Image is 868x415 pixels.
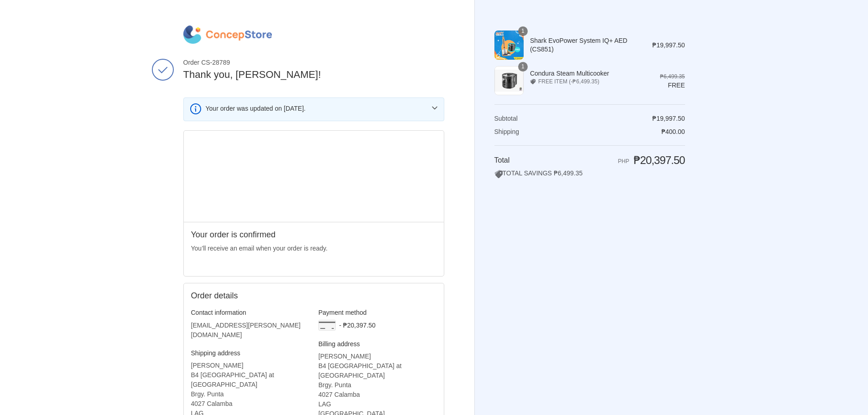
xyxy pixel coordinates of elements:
span: FREE ITEM (-₱6,499.35) [538,77,599,86]
th: Subtotal [494,114,597,123]
h3: Contact information [191,308,309,317]
h2: Order details [191,291,314,301]
span: 1 [518,26,528,36]
span: ₱19,997.50 [652,115,685,122]
p: You’ll receive an email when your order is ready. [191,244,437,253]
span: Shark EvoPower System IQ+ AED (CS851) [530,36,639,53]
img: Shark EvoPower System IQ+ AED (CS851) [494,31,524,60]
span: Condura Steam Multicooker [530,69,639,77]
h2: Thank you, [PERSON_NAME]! [183,68,444,82]
span: - ₱20,397.50 [339,322,375,329]
span: 1 [518,62,528,72]
span: Order CS-28789 [183,58,444,67]
h3: Shipping address [191,349,309,357]
bdo: [EMAIL_ADDRESS][PERSON_NAME][DOMAIN_NAME] [191,322,301,338]
span: PHP [618,158,629,164]
h3: Billing address [318,340,437,348]
div: Google map displaying pin point of shipping address: Calamba, Laguna [184,131,444,222]
img: ConcepStore [183,26,272,44]
span: ₱19,997.50 [652,41,685,49]
h2: Your order is confirmed [191,230,437,240]
h3: Your order was updated on [DATE]. [206,104,425,113]
button: View more [425,98,445,118]
span: Shipping [494,128,520,135]
span: TOTAL SAVINGS [494,169,552,177]
span: Total [494,156,510,164]
del: ₱6,499.35 [660,73,685,80]
h3: Payment method [318,308,437,317]
span: ₱400.00 [661,128,685,135]
span: Free [668,82,685,89]
span: ₱20,397.50 [634,154,685,166]
iframe: Google map displaying pin point of shipping address: Calamba, Laguna [184,131,444,222]
span: ₱6,499.35 [554,169,583,177]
